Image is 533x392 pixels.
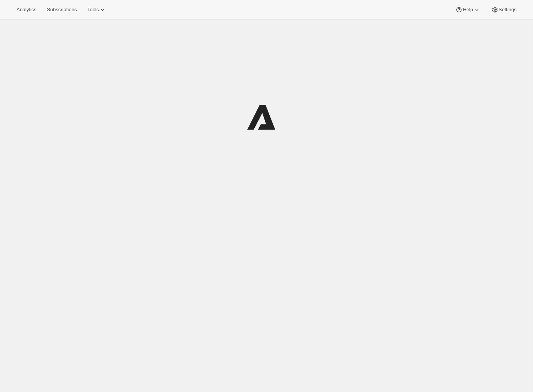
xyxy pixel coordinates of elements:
button: Subscriptions [42,4,81,15]
span: Subscriptions [47,7,77,13]
button: Settings [487,4,521,15]
span: Analytics [16,7,36,13]
span: Help [463,7,473,13]
button: Tools [83,4,111,15]
button: Analytics [12,4,41,15]
span: Settings [499,7,517,13]
button: Help [451,4,485,15]
span: Tools [87,7,99,13]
